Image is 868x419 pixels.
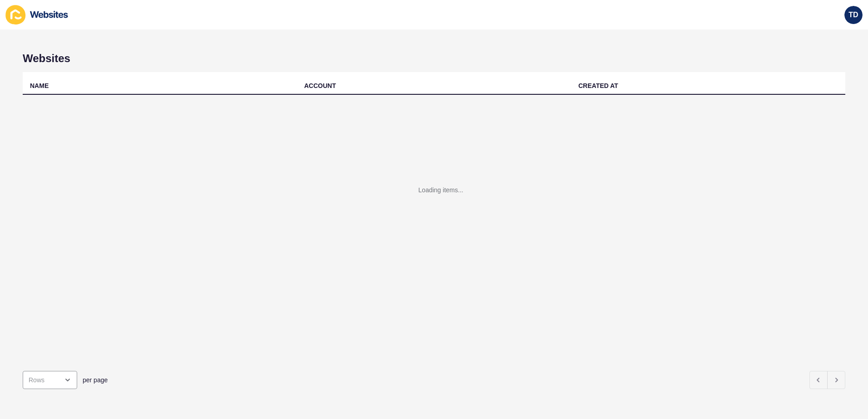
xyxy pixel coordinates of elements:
[304,81,336,90] div: ACCOUNT
[30,81,49,90] div: NAME
[23,52,845,65] h1: Websites
[578,81,618,90] div: CREATED AT
[23,371,77,389] div: open menu
[419,185,464,195] div: Loading items...
[848,10,858,19] span: TD
[83,375,108,385] span: per page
